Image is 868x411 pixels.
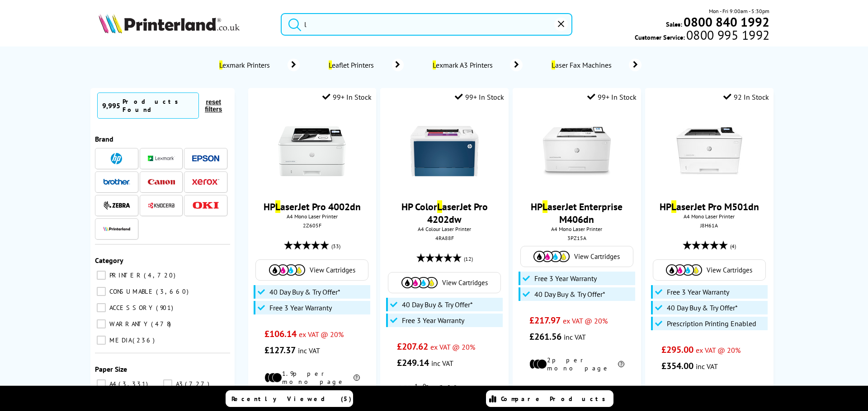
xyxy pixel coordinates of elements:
a: View Cartridges [393,277,496,288]
mark: L [437,200,442,213]
span: 9,995 [102,101,120,110]
span: eaflet Printers [327,60,378,69]
span: 4,720 [144,271,178,279]
span: Free 3 Year Warranty [269,303,332,312]
span: View Cartridges [707,266,752,274]
span: Customer Service: [635,31,769,42]
img: Xerox [192,179,219,185]
span: A4 Colour Laser Printer [385,226,504,232]
img: Printerland [103,226,130,231]
div: 92 In Stock [723,92,769,102]
span: Recently Viewed (5) [231,395,352,403]
span: £249.14 [397,357,429,369]
span: 236 [132,336,157,344]
img: Zebra [103,201,130,210]
span: 40 Day Buy & Try Offer* [402,300,473,309]
a: View Cartridges [260,264,363,276]
input: MEDIA 236 [97,336,106,345]
span: 478 [151,320,173,328]
span: inc VAT [298,346,320,355]
span: Prescription Printing Enabled [667,319,756,328]
input: PRINTER 4,720 [97,271,106,280]
span: Free 3 Year Warranty [667,287,729,296]
span: aser Fax Machines [550,60,615,69]
span: A4 Mono Laser Printer [253,213,372,220]
span: ex VAT @ 20% [430,342,475,351]
span: £354.00 [661,360,693,372]
input: ACCESSORY 901 [97,303,106,312]
span: £106.14 [264,328,297,340]
span: £207.62 [397,341,428,352]
span: (12) [464,250,473,268]
span: A4 [107,380,118,388]
a: View Cartridges [525,251,628,262]
img: HP-LaserJetPro-4002dn-Front-Small.jpg [278,117,346,185]
span: £217.97 [529,314,561,326]
input: Search [281,13,572,36]
span: ex VAT @ 20% [696,346,741,355]
span: Mon - Fri 9:00am - 5:30pm [709,7,769,15]
span: £127.37 [264,344,296,356]
span: Free 3 Year Warranty [402,316,464,325]
input: WARRANTY 478 [97,319,106,328]
span: A4 Mono Laser Printer [517,226,636,232]
span: Compare Products [501,395,610,403]
mark: L [275,200,280,213]
input: CONSUMABLE 3,660 [97,287,106,296]
span: ex VAT @ 20% [563,316,608,325]
span: (4) [730,238,736,255]
img: Printerland Logo [99,14,240,33]
img: Lexmark [148,156,175,161]
span: 3,660 [156,287,191,296]
span: MEDIA [107,336,132,344]
span: ex VAT @ 20% [299,330,344,339]
span: inc VAT [431,359,453,368]
mark: L [219,60,222,69]
mark: L [671,200,676,213]
img: Canon [148,179,175,185]
span: Brand [95,134,113,143]
span: CONSUMABLE [107,287,155,296]
img: Cartridges [269,264,305,276]
img: Kyocera [148,202,175,209]
a: Leaflet Printers [327,59,404,71]
span: 3,331 [118,380,150,388]
div: Products Found [123,97,194,114]
img: HP-M406dn-Front-Small.jpg [543,117,611,185]
span: £295.00 [661,344,693,356]
span: PRINTER [107,271,143,279]
a: Printerland Logo [99,14,269,35]
a: Recently Viewed (5) [226,390,353,407]
img: Cartridges [533,251,570,262]
span: 0800 995 1992 [685,31,769,39]
button: reset filters [199,98,228,113]
span: £261.56 [529,331,561,342]
a: View Cartridges [658,264,761,276]
span: Free 3 Year Warranty [534,274,597,283]
span: A4 Mono Laser Printer [650,213,769,220]
span: View Cartridges [442,278,488,287]
input: A4 3,331 [97,379,106,388]
span: (33) [331,238,340,255]
span: View Cartridges [574,252,620,261]
span: Paper Size [95,365,127,374]
a: HPLaserJet Enterprise M406dn [531,200,623,226]
div: J8H61A [652,222,766,229]
div: modal_delivery [517,379,636,404]
img: HP [111,153,122,164]
li: 1.9p per mono page [397,382,492,398]
a: HPLaserJet Pro M501dn [660,200,759,213]
span: Category [95,256,123,265]
b: 0800 840 1992 [684,14,769,30]
li: 1.9p per mono page [264,369,360,386]
div: 99+ In Stock [455,92,504,102]
img: HP-4202DN-Front-Main-Small.jpg [410,117,478,185]
mark: L [542,200,547,213]
input: A3 727 [163,379,172,388]
div: 3PZ15A [519,235,634,241]
mark: L [433,60,436,69]
div: 99+ In Stock [322,92,372,102]
span: Sales: [666,20,682,28]
div: 99+ In Stock [587,92,637,102]
a: HPLaserJet Pro 4002dn [264,200,361,213]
